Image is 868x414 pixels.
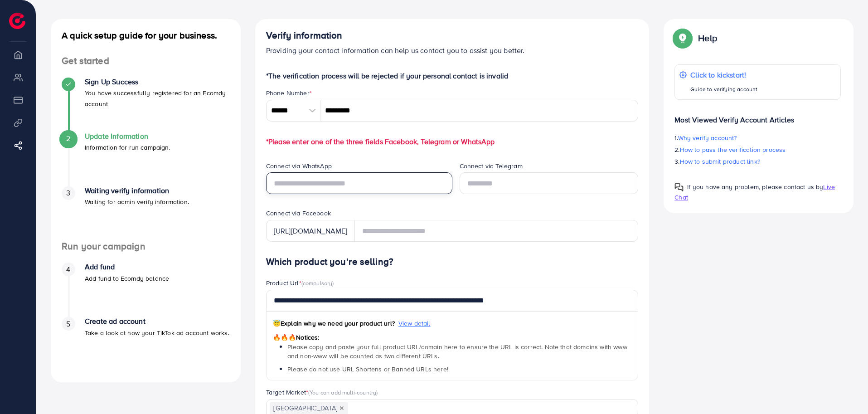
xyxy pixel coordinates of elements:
[266,278,334,287] label: Product Url
[674,156,841,167] p: 3.
[301,279,334,287] span: (compulsory)
[66,319,70,329] span: 5
[698,33,717,44] p: Help
[674,30,691,46] img: Popup guide
[85,327,229,338] p: Take a look at how your TikTok ad account works.
[266,70,639,81] p: *The verification process will be rejected if your personal contact is invalid
[266,45,639,56] p: Providing your contact information can help us contact you to assist you better.
[287,342,627,360] span: Please copy and paste your full product URL/domain here to ensure the URL is correct. Note that d...
[85,273,169,284] p: Add fund to Ecomdy balance
[687,182,823,191] span: If you have any problem, please contact us by
[85,132,170,141] h4: Update Information
[674,132,841,143] p: 1.
[66,264,70,275] span: 4
[85,78,230,86] h4: Sign Up Success
[829,373,861,407] iframe: Chat
[690,84,757,95] p: Guide to verifying account
[674,107,841,125] p: Most Viewed Verify Account Articles
[674,183,684,192] img: Popup guide
[266,209,331,218] label: Connect via Facebook
[85,186,189,195] h4: Waiting verify information
[51,186,241,241] li: Waiting verify information
[9,13,25,29] img: logo
[51,55,241,67] h4: Get started
[273,333,320,342] span: Notices:
[273,319,281,328] span: 😇
[85,317,229,326] h4: Create ad account
[398,319,431,328] span: View detail
[678,133,737,142] span: Why verify account?
[51,263,241,317] li: Add fund
[266,161,332,170] label: Connect via WhatsApp
[266,88,312,97] label: Phone Number
[680,157,760,166] span: How to submit product link?
[85,196,189,207] p: Waiting for admin verify information.
[266,256,639,268] h4: Which product you’re selling?
[690,69,757,80] p: Click to kickstart!
[273,319,395,328] span: Explain why we need your product url?
[51,241,241,252] h4: Run your campaign
[51,30,241,41] h4: A quick setup guide for your business.
[85,88,230,109] p: You have successfully registered for an Ecomdy account
[308,388,378,396] span: (You can add multi-country)
[273,333,296,342] span: 🔥🔥🔥
[339,406,344,410] button: Deselect United States
[51,132,241,186] li: Update Information
[460,161,523,170] label: Connect via Telegram
[85,142,170,153] p: Information for run campaign.
[680,145,786,154] span: How to pass the verification process
[266,30,639,41] h4: Verify information
[51,78,241,132] li: Sign Up Success
[51,317,241,371] li: Create ad account
[66,133,70,144] span: 2
[266,220,355,242] div: [URL][DOMAIN_NAME]
[266,388,378,397] label: Target Market
[674,144,841,155] p: 2.
[287,365,448,374] span: Please do not use URL Shortens or Banned URLs here!
[85,263,169,271] h4: Add fund
[66,188,70,198] span: 3
[266,136,639,147] p: *Please enter one of the three fields Facebook, Telegram or WhatsApp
